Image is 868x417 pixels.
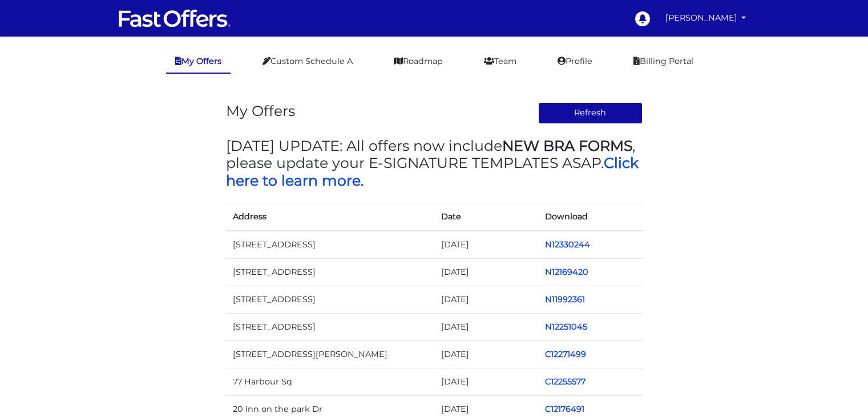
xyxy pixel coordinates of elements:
td: [DATE] [434,258,539,286]
h3: My Offers [226,102,295,119]
a: Custom Schedule A [253,50,362,73]
td: [STREET_ADDRESS] [226,231,434,259]
td: [DATE] [434,340,539,368]
a: N11992361 [545,294,585,304]
th: Address [226,203,434,231]
a: N12251045 [545,322,587,332]
strong: NEW BRA FORMS [502,137,632,154]
a: C12176491 [545,404,584,414]
td: [DATE] [434,231,539,259]
th: Date [434,203,539,231]
a: Click here to learn more. [226,154,639,189]
a: Billing Portal [624,50,703,73]
td: [STREET_ADDRESS][PERSON_NAME] [226,340,434,368]
td: [DATE] [434,313,539,340]
a: My Offers [166,50,231,74]
a: Profile [548,50,601,73]
a: N12330244 [545,239,590,250]
a: N12169420 [545,267,588,277]
h3: [DATE] UPDATE: All offers now include , please update your E-SIGNATURE TEMPLATES ASAP. [226,137,643,189]
a: Team [475,50,526,73]
a: Roadmap [385,50,452,73]
td: [DATE] [434,286,539,313]
td: [DATE] [434,368,539,396]
a: C12271499 [545,349,586,359]
a: [PERSON_NAME] [661,7,751,29]
button: Refresh [538,102,643,124]
td: 77 Harbour Sq [226,368,434,396]
td: [STREET_ADDRESS] [226,313,434,340]
a: C12255577 [545,376,586,387]
th: Download [538,203,643,231]
td: [STREET_ADDRESS] [226,258,434,286]
td: [STREET_ADDRESS] [226,286,434,313]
